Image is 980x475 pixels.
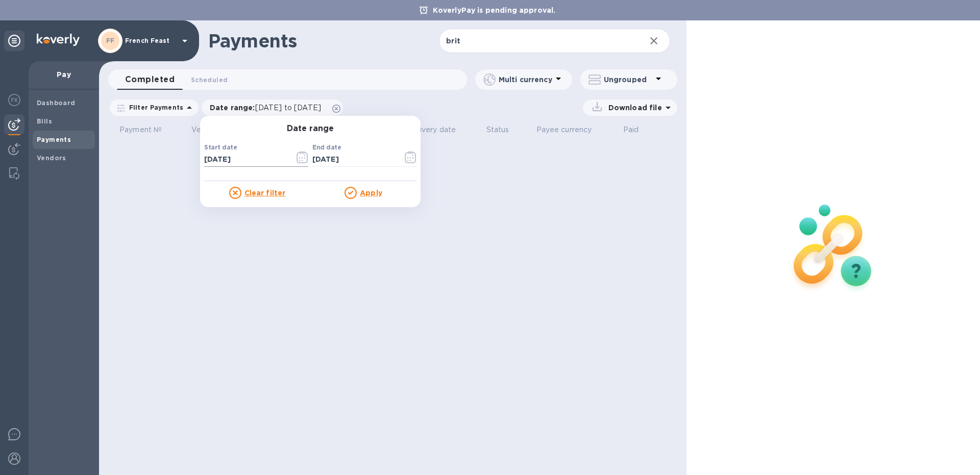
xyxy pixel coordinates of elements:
[4,31,24,51] div: Unpin categories
[486,124,509,135] p: Status
[408,124,469,135] span: Delivery date
[8,94,20,106] img: Foreign exchange
[499,74,552,85] p: Multi currency
[119,124,162,135] p: Payment №
[125,72,175,87] span: Completed
[312,144,341,151] label: End date
[604,74,652,85] p: Ungrouped
[125,103,183,112] p: Filter Payments
[202,99,343,116] div: Date range:[DATE] to [DATE]
[37,117,52,125] b: Bills
[623,124,639,135] p: Paid
[191,74,228,85] span: Scheduled
[255,104,321,112] span: [DATE] to [DATE]
[106,37,115,44] b: FF
[486,124,523,135] span: Status
[191,124,217,135] p: Vendor
[119,124,175,135] span: Payment №
[210,103,326,113] p: Date range :
[208,30,439,52] h1: Payments
[125,37,176,44] p: French Feast
[37,154,66,162] b: Vendors
[37,34,80,46] img: Logo
[360,189,382,197] u: Apply
[428,5,561,15] p: KoverlyPay is pending approval.
[37,99,76,107] b: Dashboard
[37,136,71,143] b: Payments
[408,124,456,135] p: Delivery date
[244,189,286,197] u: Clear filter
[200,124,421,134] h3: Date range
[604,103,662,113] p: Download file
[536,124,592,135] p: Payee currency
[37,69,91,80] p: Pay
[536,124,605,135] span: Payee currency
[191,124,231,135] span: Vendor
[204,144,237,151] label: Start date
[623,124,652,135] span: Paid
